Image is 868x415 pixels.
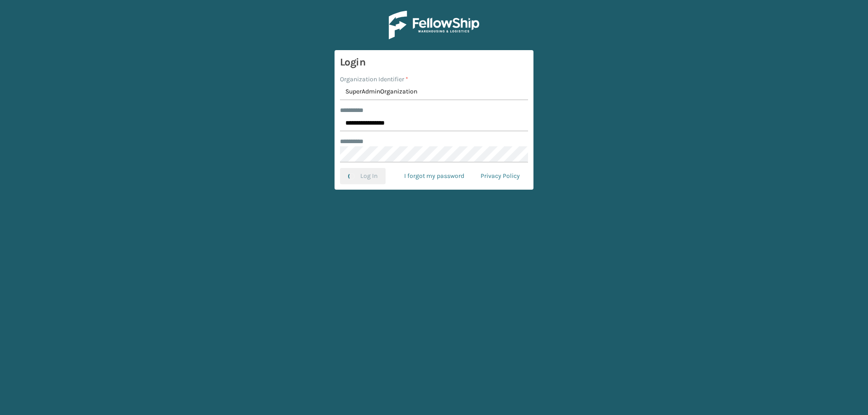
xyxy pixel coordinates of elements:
a: I forgot my password [396,168,472,184]
h3: Login [340,56,528,69]
a: Privacy Policy [472,168,528,184]
img: Logo [389,11,479,39]
label: Organization Identifier [340,75,408,84]
button: Log In [340,168,386,184]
